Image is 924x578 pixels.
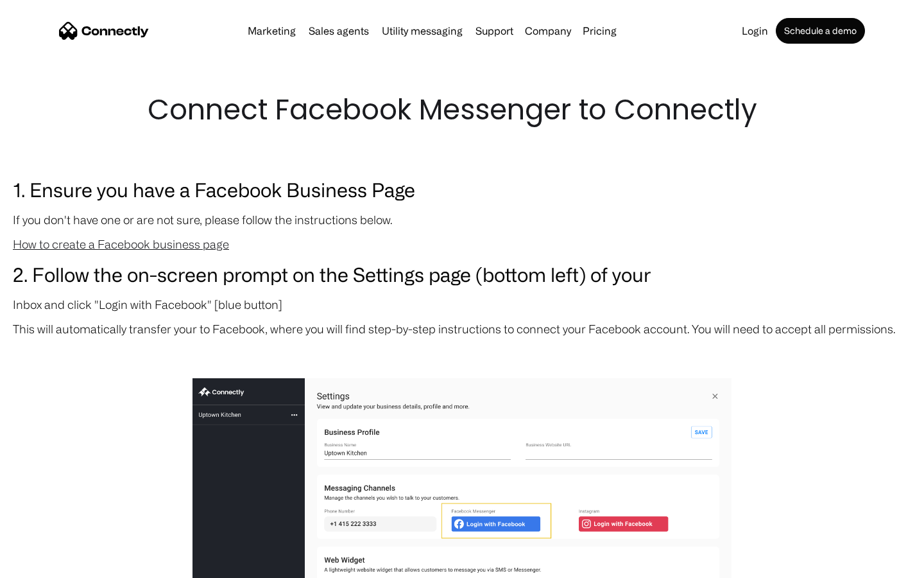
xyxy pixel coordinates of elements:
p: ‍ [13,344,911,362]
aside: Language selected: English [13,556,77,574]
p: This will automatically transfer your to Facebook, where you will find step-by-step instructions ... [13,320,911,338]
a: Support [470,26,518,36]
a: Schedule a demo [776,18,865,44]
ul: Language list [26,556,77,574]
h1: Connect Facebook Messenger to Connectly [148,90,776,130]
a: Pricing [577,26,622,36]
p: Inbox and click "Login with Facebook" [blue button] [13,295,911,313]
a: How to create a Facebook business page [13,238,229,250]
p: If you don't have one or are not sure, please follow the instructions below. [13,211,911,229]
a: Marketing [243,26,301,36]
a: Sales agents [304,26,374,36]
div: Company [525,22,571,40]
a: Login [737,26,773,36]
a: Utility messaging [377,26,468,36]
h3: 1. Ensure you have a Facebook Business Page [13,175,911,204]
h3: 2. Follow the on-screen prompt on the Settings page (bottom left) of your [13,259,911,289]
